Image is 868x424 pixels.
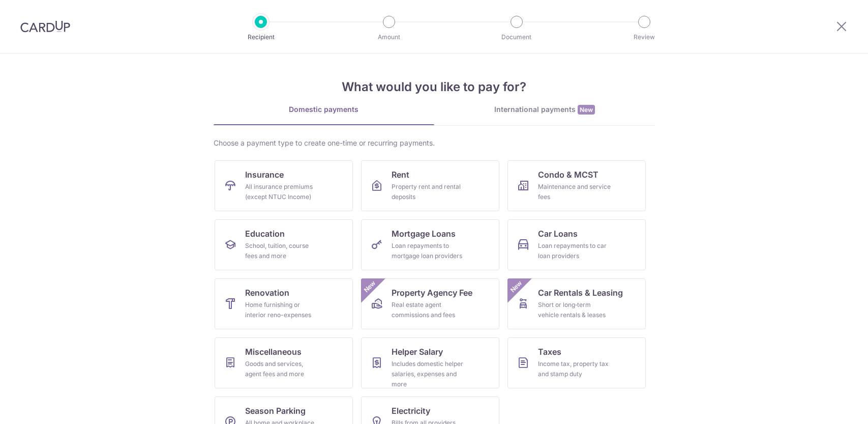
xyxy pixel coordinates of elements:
a: Car LoansLoan repayments to car loan providers [507,219,646,270]
div: Income tax, property tax and stamp duty [538,359,611,379]
span: Helper Salary [392,346,443,358]
span: Car Rentals & Leasing [538,287,623,299]
div: Home furnishing or interior reno-expenses [245,300,318,320]
p: Document [479,32,554,42]
span: Condo & MCST [538,168,598,181]
span: Insurance [245,168,284,181]
a: Condo & MCSTMaintenance and service fees [507,160,646,211]
div: Includes domestic helper salaries, expenses and more [392,359,465,389]
p: Amount [351,32,427,42]
span: Property Agency Fee [392,287,472,299]
a: Mortgage LoansLoan repayments to mortgage loan providers [361,219,499,270]
a: RentProperty rent and rental deposits [361,160,499,211]
div: Loan repayments to mortgage loan providers [392,241,465,261]
div: Maintenance and service fees [538,182,611,202]
div: Goods and services, agent fees and more [245,359,318,379]
span: Miscellaneous [245,346,302,358]
span: New [507,278,524,295]
span: Car Loans [538,228,578,240]
p: Recipient [223,32,298,42]
span: New [361,278,378,295]
a: Car Rentals & LeasingShort or long‑term vehicle rentals & leasesNew [507,278,646,329]
h4: What would you like to pay for? [214,78,655,96]
a: MiscellaneousGoods and services, agent fees and more [215,337,353,388]
div: All insurance premiums (except NTUC Income) [245,182,318,202]
div: Loan repayments to car loan providers [538,241,611,261]
span: New [578,105,595,115]
a: Property Agency FeeReal estate agent commissions and feesNew [361,278,499,329]
span: Season Parking [245,405,306,417]
div: Choose a payment type to create one-time or recurring payments. [214,138,655,148]
a: TaxesIncome tax, property tax and stamp duty [507,337,646,388]
div: Short or long‑term vehicle rentals & leases [538,300,611,320]
span: Electricity [392,405,430,417]
a: InsuranceAll insurance premiums (except NTUC Income) [215,160,353,211]
span: Mortgage Loans [392,228,456,240]
span: Education [245,228,285,240]
div: Domestic payments [214,104,434,115]
a: Helper SalaryIncludes domestic helper salaries, expenses and more [361,337,499,388]
a: RenovationHome furnishing or interior reno-expenses [215,278,353,329]
a: EducationSchool, tuition, course fees and more [215,219,353,270]
span: Rent [392,168,409,181]
span: Taxes [538,346,561,358]
img: CardUp [20,20,70,33]
span: Renovation [245,287,289,299]
div: Real estate agent commissions and fees [392,300,465,320]
div: School, tuition, course fees and more [245,241,318,261]
div: International payments [434,104,655,115]
div: Property rent and rental deposits [392,182,465,202]
p: Review [607,32,682,42]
